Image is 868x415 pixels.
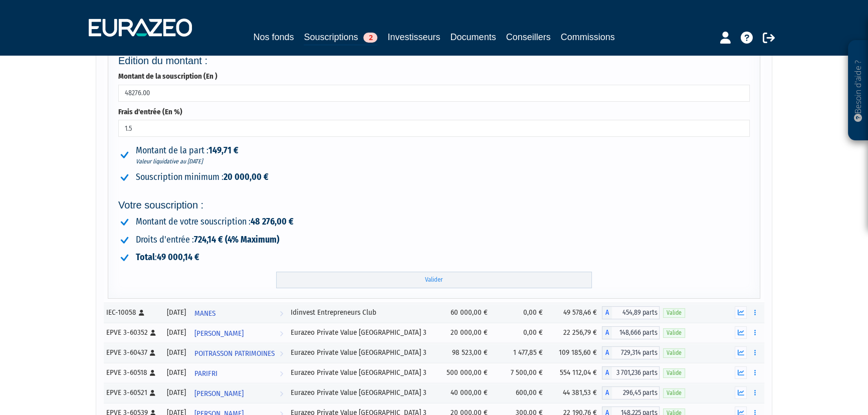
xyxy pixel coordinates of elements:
span: Valide [663,368,685,378]
div: Eurazeo Private Value [GEOGRAPHIC_DATA] 3 [291,387,435,398]
a: Documents [451,30,496,44]
strong: 48 276,00 € [251,216,294,227]
div: [DATE] [166,367,186,378]
td: 554 112,04 € [548,363,602,383]
strong: Total [136,252,155,263]
i: [Français] Personne physique [139,310,144,316]
i: Voir l'investisseur [280,304,283,323]
div: [DATE] [166,307,186,318]
span: 454,89 parts [612,306,660,319]
div: IEC-10058 [106,307,159,318]
span: Valide [663,388,685,398]
a: Nos fonds [253,30,294,44]
span: 729,314 parts [612,346,660,359]
span: A [602,386,612,399]
td: 0,00 € [493,323,548,343]
span: Valide [663,308,685,318]
input: Valider [276,272,592,288]
span: [PERSON_NAME] [194,324,244,343]
td: 22 256,79 € [548,323,602,343]
div: [DATE] [166,347,186,358]
div: A - Eurazeo Private Value Europe 3 [602,366,660,379]
span: 3 701,236 parts [612,366,660,379]
div: Eurazeo Private Value [GEOGRAPHIC_DATA] 3 [291,327,435,338]
input: Frais d'entrée (En %) [118,120,750,137]
i: Voir l'investisseur [280,324,283,343]
div: A - Idinvest Entrepreneurs Club [602,306,660,319]
a: POITRASSON PATRIMOINES [190,343,288,363]
div: Eurazeo Private Value [GEOGRAPHIC_DATA] 3 [291,367,435,378]
span: A [602,306,612,319]
span: Valide [663,328,685,338]
i: [Français] Personne physique [150,350,155,356]
span: A [602,366,612,379]
h4: Edition du montant : [118,55,750,66]
span: Valide [663,348,685,358]
label: Montant de la souscription (En ) [118,71,218,82]
td: 7 500,00 € [493,363,548,383]
li: Souscription minimum : [118,171,750,184]
div: Idinvest Entrepreneurs Club [291,307,435,318]
i: [Français] Personne physique [150,390,155,396]
a: MANES [190,303,288,323]
div: A - Eurazeo Private Value Europe 3 [602,386,660,399]
td: 600,00 € [493,383,548,403]
div: [DATE] [166,327,186,338]
span: A [602,346,612,359]
p: Besoin d'aide ? [852,46,864,136]
li: Montant de la part : [118,144,750,166]
li: Montant de votre souscription : [118,216,750,229]
div: EPVE 3-60352 [106,327,159,338]
td: 20 000,00 € [439,323,493,343]
strong: 49 000,14 € [157,252,199,263]
div: EPVE 3-60518 [106,367,159,378]
i: Voir l'investisseur [280,384,283,403]
td: 1 477,85 € [493,343,548,363]
span: [PERSON_NAME] [194,384,244,403]
li: Droits d'entrée : [118,234,750,247]
div: A - Eurazeo Private Value Europe 3 [602,326,660,339]
a: Souscriptions2 [304,30,377,46]
li: : [118,251,750,264]
i: Voir l'investisseur [280,344,283,363]
span: 148,666 parts [612,326,660,339]
span: 296,45 parts [612,386,660,399]
i: Voir l'investisseur [280,364,283,383]
td: 49 578,46 € [548,303,602,323]
td: 44 381,53 € [548,383,602,403]
h4: Votre souscription : [118,199,750,211]
div: EPVE 3-60521 [106,387,159,398]
td: 0,00 € [493,303,548,323]
em: Valeur liquidative au [DATE] [136,157,750,166]
td: 60 000,00 € [439,303,493,323]
i: [Français] Personne physique [150,330,156,336]
strong: 724,14 € (4% Maximum) [194,234,279,245]
span: 2 [363,33,377,43]
span: A [602,326,612,339]
input: Montant de la souscription (En ) [118,85,750,102]
span: POITRASSON PATRIMOINES [194,344,275,363]
div: Eurazeo Private Value [GEOGRAPHIC_DATA] 3 [291,347,435,358]
a: [PERSON_NAME] [190,383,288,403]
i: [Français] Personne physique [150,370,155,376]
div: A - Eurazeo Private Value Europe 3 [602,346,660,359]
a: Commissions [561,30,615,44]
a: Investisseurs [387,30,440,44]
a: Conseillers [506,30,551,44]
a: [PERSON_NAME] [190,323,288,343]
div: [DATE] [166,387,186,398]
span: MANES [194,304,215,323]
a: PARIFRI [190,363,288,383]
td: 98 523,00 € [439,343,493,363]
img: 1732889491-logotype_eurazeo_blanc_rvb.png [89,19,192,37]
td: 500 000,00 € [439,363,493,383]
strong: 20 000,00 € [224,171,269,182]
label: Frais d'entrée (En %) [118,107,182,117]
div: EPVE 3-60437 [106,347,159,358]
td: 40 000,00 € [439,383,493,403]
td: 109 185,60 € [548,343,602,363]
span: PARIFRI [194,364,218,383]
